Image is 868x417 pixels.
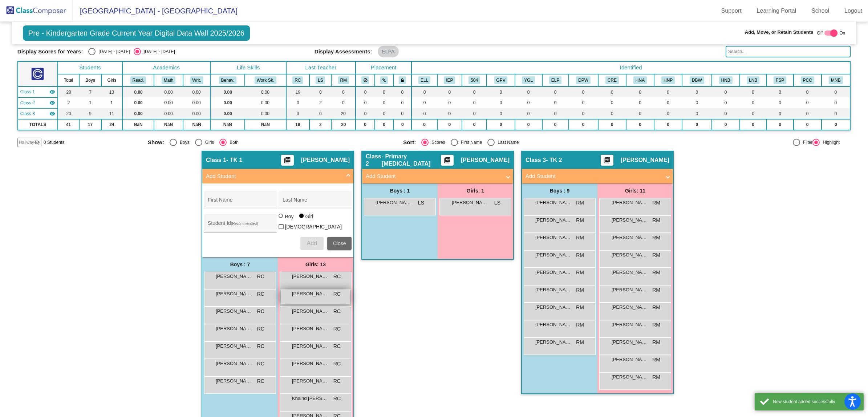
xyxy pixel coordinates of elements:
span: [PERSON_NAME] [535,286,572,293]
td: 24 [101,119,122,130]
th: Keep away students [356,74,375,86]
td: 0 [822,108,850,119]
span: RM [576,251,584,259]
th: Does Best With [682,74,711,86]
td: 0.00 [122,86,154,97]
td: 0 [331,97,356,108]
td: 0 [682,86,711,97]
button: HNP [661,76,675,84]
span: [PERSON_NAME] [461,157,510,164]
span: [PERSON_NAME] [535,269,572,276]
th: Low Needs Behavior [740,74,767,86]
th: Academics [122,61,211,74]
span: [PERSON_NAME] [535,234,572,241]
th: Previous Combo Class [794,74,822,86]
td: 0 [822,86,850,97]
span: [PERSON_NAME] [535,216,572,224]
span: - TK 1 [226,157,242,164]
td: 0 [794,86,822,97]
td: 0 [331,86,356,97]
span: [PERSON_NAME] [376,199,412,206]
span: - Primary [MEDICAL_DATA] [382,153,441,167]
span: [PERSON_NAME] [292,308,328,315]
td: 0 [375,119,393,130]
td: 0.00 [183,97,211,108]
th: English Language Learner [411,74,437,86]
span: [PERSON_NAME] [292,290,328,297]
th: Good Parent Volunteer [487,74,515,86]
span: RM [652,216,660,224]
mat-radio-group: Select an option [403,139,653,146]
button: Close [327,237,352,250]
div: Girls: 11 [597,183,673,198]
td: 0 [437,97,462,108]
th: Placement [356,61,411,74]
td: 0 [626,119,654,130]
button: GPV [494,76,508,84]
span: Display Scores for Years: [17,48,83,55]
span: Close [333,240,346,246]
td: 0 [487,108,515,119]
td: 0.00 [183,108,211,119]
div: Add Student [202,183,353,257]
span: [PERSON_NAME] [535,251,572,259]
td: 0 [462,97,487,108]
th: Don't put with [569,74,598,86]
td: 0 [515,119,542,130]
span: [PERSON_NAME] [535,199,572,206]
div: Boys : 1 [362,183,438,198]
td: 0 [462,108,487,119]
td: 20 [58,86,79,97]
td: 0 [437,119,462,130]
td: 0 [740,86,767,97]
button: LNB [747,76,759,84]
span: [PERSON_NAME] [452,199,488,206]
button: ELP [549,76,561,84]
button: Math [162,76,175,84]
td: 0 [437,86,462,97]
td: 0 [487,97,515,108]
td: 0 [462,86,487,97]
td: 0 [542,86,569,97]
td: 2 [58,97,79,108]
span: Pre - Kindergarten Grade Current Year Digital Data Wall 2025/2026 [23,25,250,41]
td: 0 [515,97,542,108]
button: IEP [444,76,455,84]
td: NaN [210,119,245,130]
th: Renee Culp [286,74,310,86]
td: 0 [712,86,740,97]
td: 0 [542,119,569,130]
td: 0 [654,97,682,108]
td: Rosario Morales - TK 2 [18,108,58,119]
span: [PERSON_NAME] Villas [612,216,648,224]
td: 0.00 [122,108,154,119]
td: 11 [101,108,122,119]
td: 13 [101,86,122,97]
mat-panel-title: Add Student [206,172,341,181]
td: 0 [654,86,682,97]
td: 9 [79,108,101,119]
mat-icon: picture_as_pdf [283,157,292,167]
mat-icon: visibility_off [34,139,40,145]
td: 0.00 [122,97,154,108]
span: [PERSON_NAME] [612,286,648,293]
td: 1 [101,97,122,108]
th: Life Skills [210,61,286,74]
span: [PERSON_NAME] [621,157,669,164]
button: DPW [576,76,591,84]
td: 0 [437,108,462,119]
mat-panel-title: Add Student [526,172,661,181]
td: 0 [393,86,411,97]
input: Last Name [283,200,348,206]
span: LS [418,199,424,207]
td: 20 [331,119,356,130]
mat-icon: picture_as_pdf [443,157,451,167]
th: Boys [79,74,101,86]
th: Keep with students [375,74,393,86]
span: [PERSON_NAME] [612,251,648,259]
td: 0 [542,108,569,119]
button: PCC [801,76,814,84]
th: Students [58,61,122,74]
span: Class 3 [20,110,35,117]
div: Boys : 9 [522,183,597,198]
